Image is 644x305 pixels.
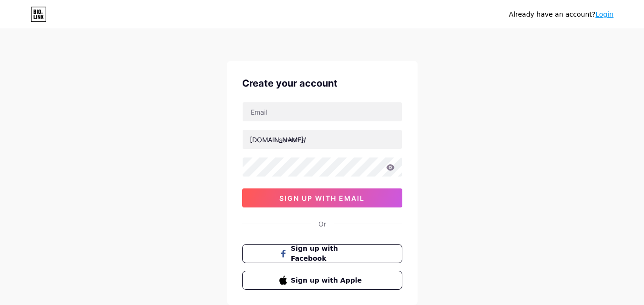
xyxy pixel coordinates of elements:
input: Email [243,102,402,121]
span: Sign up with Apple [291,275,365,285]
a: Login [595,10,613,18]
button: sign up with email [242,188,402,207]
button: Sign up with Apple [242,271,402,290]
div: Create your account [242,76,402,90]
div: Or [318,219,326,229]
button: Sign up with Facebook [242,244,402,263]
input: username [243,130,402,149]
div: Already have an account? [509,10,613,20]
span: sign up with email [279,194,365,202]
span: Sign up with Facebook [291,244,365,264]
div: [DOMAIN_NAME]/ [250,135,306,145]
